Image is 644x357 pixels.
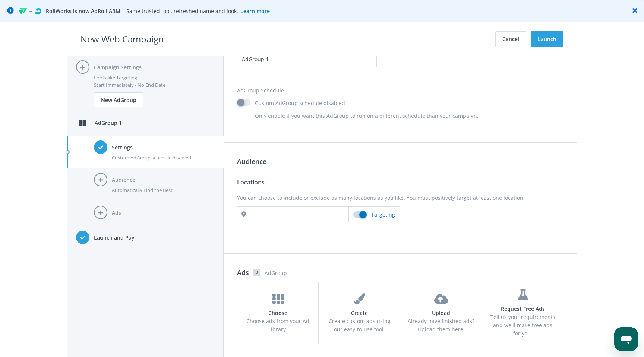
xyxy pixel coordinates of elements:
[112,176,215,184] h4: Audience
[112,209,215,217] h4: Ads
[489,305,556,313] h4: Request Free Ads
[94,74,215,81] div: Lookalike Targeting
[237,156,563,167] h3: Audience
[238,7,272,15] a: Learn more
[237,86,284,95] label: AdGroup Schedule
[94,234,215,242] h4: Launch and Pay
[237,282,319,345] button: ChooseChoose ads from your Ad Library.
[94,63,215,72] h4: Campaign Settings
[255,112,563,120] p: Only enable if you want this AdGroup to run on a different schedule than your campaign.
[18,8,27,14] img: RollWorks Logo
[94,92,143,107] button: New AdGroup
[80,32,164,46] h2: New Web Campaign
[237,99,345,107] label: Custom AdGroup schedule disabled
[400,282,482,345] button: UploadAlready have finished ads? Upload them here.
[244,309,312,317] h4: Choose
[112,154,215,161] div: Custom AdGroup schedule disabled
[319,282,400,345] button: CreateCreate custom ads using our easy-to-use tool.
[112,143,215,152] h4: Settings
[35,8,41,14] img: AdRoll Logo
[531,31,563,47] button: Launch
[126,7,272,15] span: Same trusted tool, refreshed name and look.
[326,309,393,317] h4: Create
[95,119,210,127] p: AdGroup 1
[495,31,526,47] button: Cancel
[408,317,474,333] span: Already have finished ads? Upload them here.
[246,317,309,333] span: Choose ads from your Ad Library.
[490,313,555,337] span: Tell us your requirements and we'll make free ads for you.
[112,186,215,194] div: Automatically Find the Best
[329,317,391,333] span: Create custom ads using our easy-to-use tool.
[237,194,563,202] div: You can choose to include or exclude as many locations as you like. You must positively target at...
[265,269,563,277] span: AdGroup 1
[18,7,122,15] span: → RollWorks is now AdRoll ABM.
[371,207,395,222] label: Targeting
[614,327,638,351] iframe: Button to launch messaging window, conversation in progress
[237,267,249,278] h3: Ads
[94,81,215,89] div: Start Immediately - No End Date
[407,309,475,317] h4: Upload
[237,178,563,187] h3: Locations
[253,269,260,276] span: 0
[482,282,563,345] button: Request Free AdsTell us your requirements and we'll make free ads for you.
